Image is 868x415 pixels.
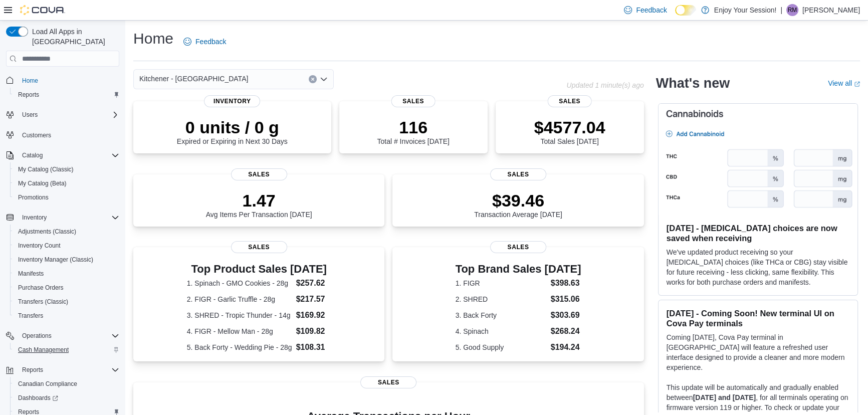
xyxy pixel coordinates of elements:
[187,326,292,336] dt: 4. FIGR - Mellow Man - 28g
[18,364,119,376] span: Reports
[14,378,81,390] a: Canadian Compliance
[177,117,288,137] p: 0 units / 0 g
[551,277,581,289] dd: $398.63
[18,149,47,161] button: Catalog
[10,225,123,239] button: Adjustments (Classic)
[551,293,581,305] dd: $315.06
[14,191,119,203] span: Promotions
[296,309,331,321] dd: $169.92
[18,380,77,388] span: Canadian Compliance
[551,341,581,353] dd: $194.24
[187,342,292,352] dt: 5. Back Forty - Wedding Pie - 28g
[14,268,48,280] a: Manifests
[788,4,797,16] span: RM
[2,108,123,122] button: Users
[14,89,43,101] a: Reports
[18,312,43,320] span: Transfers
[139,73,248,85] span: Kitchener - [GEOGRAPHIC_DATA]
[10,343,123,357] button: Cash Management
[675,5,696,16] input: Dark Mode
[456,342,547,352] dt: 5. Good Supply
[14,177,71,189] a: My Catalog (Beta)
[28,27,119,47] span: Load All Apps in [GEOGRAPHIC_DATA]
[18,165,74,173] span: My Catalog (Classic)
[14,392,62,404] a: Dashboards
[14,282,68,294] a: Purchase Orders
[714,4,777,16] p: Enjoy Your Session!
[10,281,123,295] button: Purchase Orders
[18,270,44,278] span: Manifests
[10,253,123,267] button: Inventory Manager (Classic)
[204,95,260,107] span: Inventory
[10,176,123,190] button: My Catalog (Beta)
[14,392,119,404] span: Dashboards
[14,163,78,175] a: My Catalog (Classic)
[18,284,64,292] span: Purchase Orders
[195,37,226,47] span: Feedback
[22,131,51,139] span: Customers
[456,310,547,320] dt: 3. Back Forty
[14,344,73,356] a: Cash Management
[14,191,53,203] a: Promotions
[231,241,287,253] span: Sales
[14,226,80,238] a: Adjustments (Classic)
[22,151,43,159] span: Catalog
[667,247,849,287] p: We've updated product receiving so your [MEDICAL_DATA] choices (like THCa or CBG) stay visible fo...
[18,228,76,236] span: Adjustments (Classic)
[18,75,42,87] a: Home
[296,277,331,289] dd: $257.62
[18,149,119,161] span: Catalog
[14,177,119,189] span: My Catalog (Beta)
[18,129,55,141] a: Customers
[828,79,860,87] a: View allExternal link
[18,212,119,224] span: Inventory
[14,254,97,266] a: Inventory Manager (Classic)
[14,226,119,238] span: Adjustments (Classic)
[474,190,562,219] div: Transaction Average [DATE]
[187,294,292,304] dt: 2. FIGR - Garlic Truffle - 28g
[18,256,93,264] span: Inventory Manager (Classic)
[456,326,547,336] dt: 4. Spinach
[360,376,416,388] span: Sales
[10,239,123,253] button: Inventory Count
[456,263,581,275] h3: Top Brand Sales [DATE]
[14,310,47,322] a: Transfers
[2,128,123,142] button: Customers
[18,74,119,86] span: Home
[22,77,38,85] span: Home
[456,294,547,304] dt: 2. SHRED
[14,240,119,252] span: Inventory Count
[20,5,65,15] img: Cova
[10,377,123,391] button: Canadian Compliance
[14,310,119,322] span: Transfers
[18,394,58,402] span: Dashboards
[14,296,119,308] span: Transfers (Classic)
[14,163,119,175] span: My Catalog (Classic)
[206,190,312,211] p: 1.47
[551,325,581,337] dd: $268.24
[377,117,449,145] div: Total # Invoices [DATE]
[133,29,173,49] h1: Home
[18,179,67,187] span: My Catalog (Beta)
[667,223,849,243] h3: [DATE] - [MEDICAL_DATA] choices are now saved when receiving
[18,129,119,141] span: Customers
[18,91,39,99] span: Reports
[854,81,860,87] svg: External link
[2,73,123,87] button: Home
[296,341,331,353] dd: $108.31
[14,282,119,294] span: Purchase Orders
[296,325,331,337] dd: $109.82
[179,32,230,52] a: Feedback
[2,363,123,377] button: Reports
[10,391,123,405] a: Dashboards
[14,344,119,356] span: Cash Management
[547,95,592,107] span: Sales
[22,366,43,374] span: Reports
[22,332,52,340] span: Operations
[187,310,292,320] dt: 3. SHRED - Tropic Thunder - 14g
[667,332,849,372] p: Coming [DATE], Cova Pay terminal in [GEOGRAPHIC_DATA] will feature a refreshed user interface des...
[490,168,546,180] span: Sales
[636,5,667,15] span: Feedback
[693,393,756,401] strong: [DATE] and [DATE]
[206,190,312,219] div: Avg Items Per Transaction [DATE]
